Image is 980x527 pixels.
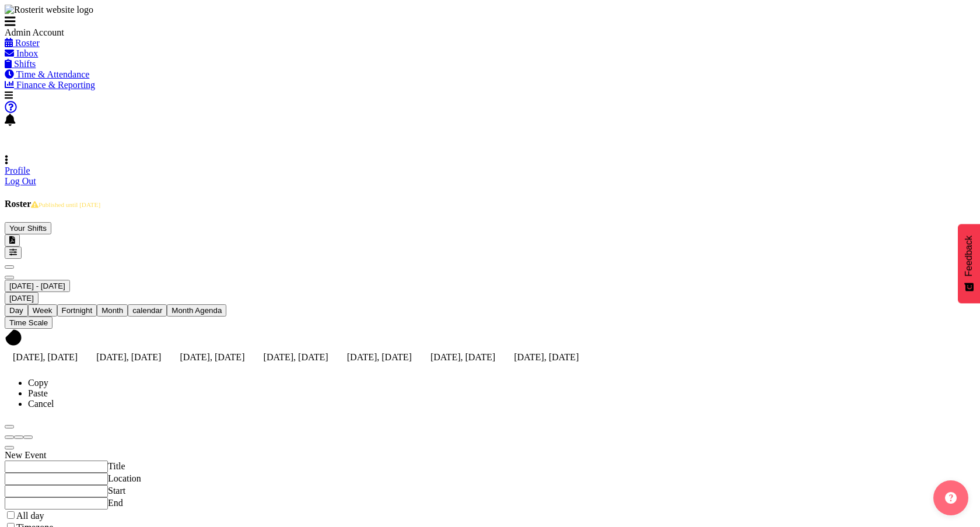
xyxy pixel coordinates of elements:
li: Paste [28,388,975,399]
span: [DATE], [DATE] [13,352,78,362]
button: Time Scale [5,317,52,329]
button: Timeline Week [28,304,57,317]
img: help-xxl-2.png [945,492,957,504]
span: Fortnight [62,306,93,315]
button: Timeline Day [5,304,28,317]
div: Admin Account [5,27,180,38]
input: All day [7,511,15,519]
button: Your Shifts [5,222,51,234]
button: October 2025 [5,280,70,292]
button: Fortnight [57,304,97,317]
span: Feedback [964,236,974,276]
span: Time & Attendance [16,69,90,79]
a: Finance & Reporting [5,80,95,90]
span: All day [16,511,44,521]
button: Close [5,425,14,428]
span: [DATE], [DATE] [430,352,495,362]
label: Start [108,486,125,496]
button: Month [128,304,167,317]
span: [DATE], [DATE] [347,352,412,362]
input: End [5,497,108,510]
a: Log Out [5,176,36,186]
span: Shifts [14,59,36,69]
button: Filter Shifts [5,247,22,259]
a: Shifts [5,59,36,69]
span: Time Scale [9,318,48,327]
button: Feedback - Show survey [958,224,980,303]
label: End [108,498,123,508]
span: Finance & Reporting [16,80,95,90]
a: Time & Attendance [5,69,89,79]
a: Profile [5,166,30,175]
span: calendar [132,306,162,315]
li: Cancel [28,399,975,409]
span: Roster [15,38,40,48]
button: Next [5,276,14,279]
a: Roster [5,38,40,48]
span: Week [33,306,52,315]
button: Month Agenda [167,304,226,317]
div: previous period [5,259,975,269]
span: [DATE] [9,294,34,303]
button: Timeline Month [97,304,128,317]
span: Published until [DATE] [31,201,100,208]
span: [DATE] - [DATE] [9,282,65,290]
input: Title [5,461,108,473]
button: Close [5,446,14,449]
span: [DATE], [DATE] [264,352,328,362]
div: next period [5,269,975,280]
span: Your Shifts [9,224,47,233]
img: Rosterit website logo [5,5,93,15]
div: New Event [5,450,296,461]
a: Inbox [5,48,38,58]
button: Previous [5,265,14,269]
label: Location [108,473,141,483]
span: [DATE], [DATE] [180,352,244,362]
button: Download a PDF of the roster according to the set date range. [5,234,20,247]
span: Month Agenda [171,306,222,315]
input: Location [5,473,108,485]
span: [DATE], [DATE] [514,352,579,362]
span: [DATE], [DATE] [96,352,161,362]
span: Day [9,306,23,315]
input: Start [5,485,108,497]
div: Timeline Week of October 9, 2025 [5,259,975,368]
button: Today [5,292,38,304]
div: October 06 - 12, 2025 [5,280,975,292]
label: Title [108,461,125,471]
li: Copy [28,378,975,388]
span: Month [101,306,123,315]
h4: Roster [5,199,975,209]
span: Inbox [16,48,38,58]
